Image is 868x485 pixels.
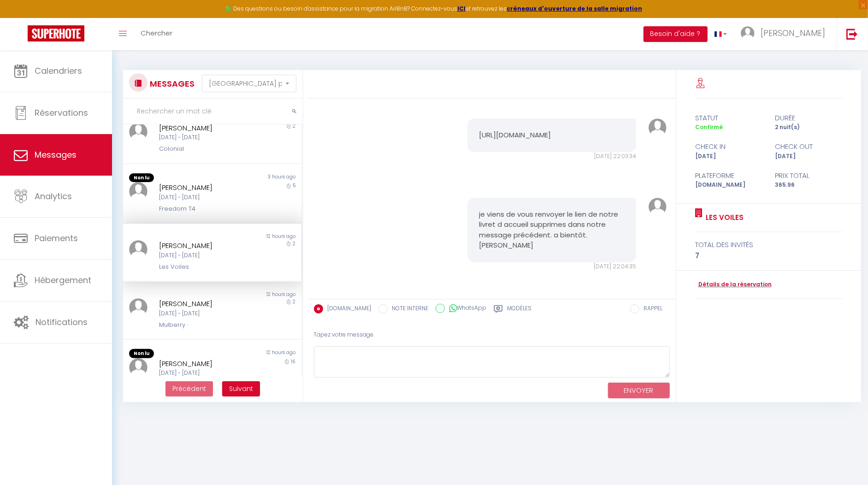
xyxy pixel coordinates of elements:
[229,384,253,393] span: Suivant
[159,240,251,251] div: [PERSON_NAME]
[293,123,295,130] span: 2
[689,170,769,181] div: Plateforme
[507,5,642,12] a: créneaux d'ouverture de la salle migration
[734,18,837,50] a: ... [PERSON_NAME]
[159,262,251,272] div: Les Voiles
[7,4,35,31] button: Ouvrir le widget de chat LiveChat
[467,152,636,161] div: [DATE] 22:03:34
[35,65,82,77] span: Calendriers
[123,99,302,124] input: Rechercher un mot clé
[159,369,251,378] div: [DATE] - [DATE]
[769,181,849,189] div: 365.96
[35,232,78,244] span: Paiements
[769,152,849,161] div: [DATE]
[695,250,843,261] div: 7
[695,280,772,289] a: Détails de la réservation
[35,107,88,118] span: Réservations
[129,349,154,358] span: Non lu
[644,26,708,42] button: Besoin d'aide ?
[159,309,251,318] div: [DATE] - [DATE]
[741,26,755,40] img: ...
[689,152,769,161] div: [DATE]
[129,182,148,201] img: ...
[846,28,858,40] img: logout
[213,233,302,240] div: 12 hours ago
[134,18,179,50] a: Chercher
[388,304,429,314] label: NOTE INTERNE
[213,349,302,358] div: 12 hours ago
[222,381,260,397] button: Next
[769,141,849,152] div: check out
[467,262,636,271] div: [DATE] 22:04:35
[172,384,206,393] span: Précédent
[323,304,372,314] label: [DOMAIN_NAME]
[703,212,744,223] a: Les Voiles
[457,5,466,12] a: ICI
[159,144,251,154] div: Colonial
[293,298,295,305] span: 2
[35,316,88,328] span: Notifications
[213,173,302,183] div: 3 hours ago
[608,383,670,399] button: ENVOYER
[479,209,625,251] pre: je viens de vous renvoyer le lien de notre livret d accueil supprimes dans notre message précéden...
[445,304,487,314] label: WhatsApp
[129,173,154,183] span: Non lu
[769,123,849,132] div: 2 nuit(s)
[649,118,667,136] img: ...
[28,25,84,41] img: Super Booking
[769,112,849,124] div: durée
[293,240,295,247] span: 2
[293,182,295,189] span: 5
[689,141,769,152] div: check in
[479,130,625,141] pre: [URL][DOMAIN_NAME]
[314,324,670,346] div: Tapez votre message
[159,298,251,309] div: [PERSON_NAME]
[761,27,825,39] span: [PERSON_NAME]
[129,358,148,377] img: ...
[159,358,251,369] div: [PERSON_NAME]
[649,198,667,216] img: ...
[35,190,72,202] span: Analytics
[35,149,77,160] span: Messages
[159,193,251,202] div: [DATE] - [DATE]
[508,304,532,316] label: Modèles
[159,133,251,142] div: [DATE] - [DATE]
[695,123,723,131] span: Confirmé
[129,123,148,141] img: ...
[129,298,148,317] img: ...
[159,123,251,134] div: [PERSON_NAME]
[769,170,849,181] div: Prix total
[159,251,251,260] div: [DATE] - [DATE]
[159,204,251,213] div: Freedom T4
[141,28,172,38] span: Chercher
[165,381,213,397] button: Previous
[35,274,91,286] span: Hébergement
[148,73,195,94] h3: MESSAGES
[689,181,769,189] div: [DOMAIN_NAME]
[291,358,295,365] span: 16
[159,320,251,330] div: Mulberry ·
[159,182,251,193] div: [PERSON_NAME]
[689,112,769,124] div: statut
[129,240,148,259] img: ...
[639,304,663,314] label: RAPPEL
[695,239,843,250] div: total des invités
[213,291,302,298] div: 12 hours ago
